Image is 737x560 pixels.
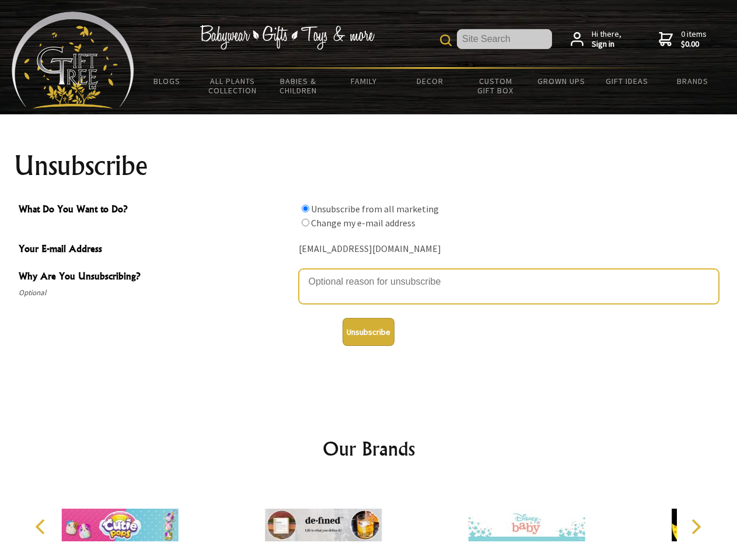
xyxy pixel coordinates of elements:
[463,69,529,103] a: Custom Gift Box
[200,25,375,50] img: Babywear - Gifts - Toys & more
[681,29,707,50] span: 0 items
[302,219,309,226] input: What Do You Want to Do?
[681,39,707,50] strong: $0.00
[299,269,719,304] textarea: Why Are You Unsubscribing?
[19,269,293,286] span: Why Are You Unsubscribing?
[683,514,708,540] button: Next
[23,435,714,463] h2: Our Brands
[457,29,552,49] input: Site Search
[19,286,293,300] span: Optional
[397,69,463,93] a: Decor
[659,29,707,50] a: 0 items$0.00
[19,202,293,219] span: What Do You Want to Do?
[592,39,621,50] strong: Sign in
[592,29,621,50] span: Hi there,
[594,69,660,93] a: Gift Ideas
[528,69,594,93] a: Grown Ups
[660,69,726,93] a: Brands
[331,69,397,93] a: Family
[343,318,394,346] button: Unsubscribe
[311,217,415,229] label: Change my e-mail address
[302,205,309,212] input: What Do You Want to Do?
[311,203,439,215] label: Unsubscribe from all marketing
[12,12,134,108] img: Babyware - Gifts - Toys and more...
[571,29,621,50] a: Hi there,Sign in
[29,514,55,540] button: Previous
[19,242,293,258] span: Your E-mail Address
[266,69,331,103] a: Babies & Children
[299,240,719,258] div: [EMAIL_ADDRESS][DOMAIN_NAME]
[14,152,724,180] h1: Unsubscribe
[134,69,200,93] a: BLOGS
[440,34,452,46] img: product search
[200,69,266,103] a: All Plants Collection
